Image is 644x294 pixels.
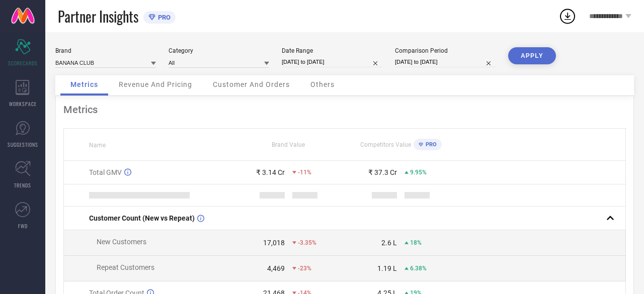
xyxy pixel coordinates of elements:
[423,141,437,148] span: PRO
[89,168,122,176] span: Total GMV
[8,59,38,67] span: SCORECARDS
[410,169,427,176] span: 9.95%
[8,141,38,148] span: SUGGESTIONS
[368,168,397,176] div: ₹ 37.3 Cr
[410,265,427,272] span: 6.38%
[508,47,556,64] button: APPLY
[55,47,156,54] div: Brand
[89,142,106,149] span: Name
[395,47,496,54] div: Comparison Period
[169,47,269,54] div: Category
[70,80,98,88] span: Metrics
[9,100,37,108] span: WORKSPACE
[381,239,397,247] div: 2.6 L
[377,264,397,272] div: 1.19 L
[119,80,192,88] span: Revenue And Pricing
[395,57,496,67] input: Select comparison period
[558,7,577,25] div: Open download list
[97,238,146,246] span: New Customers
[272,141,305,148] span: Brand Value
[263,239,285,247] div: 17,018
[310,80,335,88] span: Others
[410,239,422,246] span: 18%
[213,80,290,88] span: Customer And Orders
[298,169,311,176] span: -11%
[155,14,171,21] span: PRO
[267,264,285,272] div: 4,469
[14,181,31,189] span: TRENDS
[256,168,285,176] div: ₹ 3.14 Cr
[58,6,138,27] span: Partner Insights
[89,214,195,222] span: Customer Count (New vs Repeat)
[298,239,316,246] span: -3.35%
[63,104,626,116] div: Metrics
[298,265,311,272] span: -23%
[97,263,154,271] span: Repeat Customers
[360,141,411,148] span: Competitors Value
[282,57,382,67] input: Select date range
[282,47,382,54] div: Date Range
[18,222,28,230] span: FWD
